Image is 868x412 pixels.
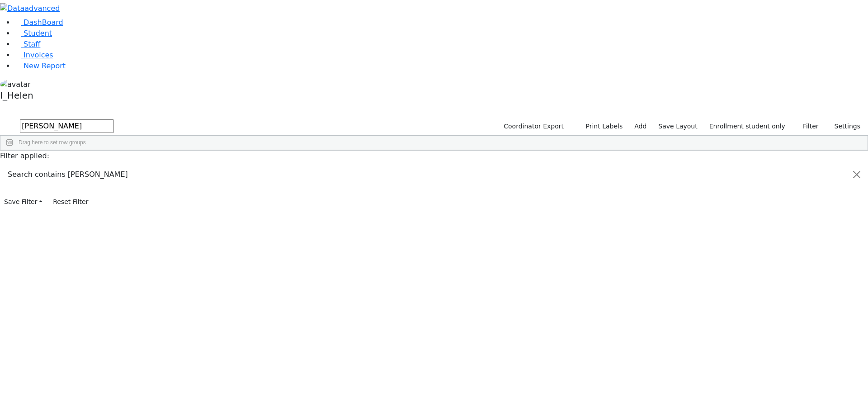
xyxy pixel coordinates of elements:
[498,119,568,133] button: Coordinator Export
[24,40,40,48] span: Staff
[14,18,63,27] a: DashBoard
[630,119,651,133] a: Add
[24,29,52,38] span: Student
[19,139,86,146] span: Drag here to set row groups
[24,51,53,59] span: Invoices
[823,119,864,133] button: Settings
[14,51,53,59] a: Invoices
[846,162,868,187] button: Close
[791,119,823,133] button: Filter
[575,119,627,133] button: Print Labels
[14,62,66,70] a: New Report
[24,18,63,27] span: DashBoard
[14,40,40,48] a: Staff
[49,195,92,209] button: Reset Filter
[20,119,114,133] input: Search
[24,62,66,70] span: New Report
[14,29,52,38] a: Student
[654,119,701,133] button: Save Layout
[705,119,789,133] label: Enrollment student only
